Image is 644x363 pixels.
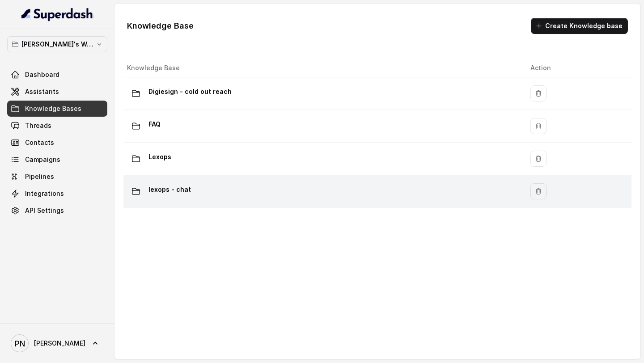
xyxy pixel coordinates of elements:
th: Knowledge Base [123,59,523,77]
p: [PERSON_NAME]'s Workspace [21,39,93,50]
p: lexops - chat [148,182,191,197]
p: FAQ [148,117,161,131]
a: Assistants [7,84,107,100]
a: Contacts [7,135,107,151]
a: Dashboard [7,67,107,83]
p: Digiesign - cold out reach [148,84,232,99]
button: Create Knowledge base [531,18,628,34]
p: Lexops [148,150,171,164]
span: Dashboard [25,70,59,79]
span: Assistants [25,87,59,96]
a: [PERSON_NAME] [7,331,107,356]
span: API Settings [25,206,64,215]
a: Threads [7,118,107,134]
th: Action [523,59,631,77]
span: [PERSON_NAME] [34,339,85,348]
span: Pipelines [25,172,54,181]
a: Knowledge Bases [7,101,107,117]
span: Campaigns [25,155,60,164]
a: Campaigns [7,152,107,168]
h1: Knowledge Base [127,19,194,33]
span: Integrations [25,189,64,198]
a: Integrations [7,186,107,202]
button: [PERSON_NAME]'s Workspace [7,36,107,52]
span: Threads [25,121,51,130]
a: Pipelines [7,169,107,185]
a: API Settings [7,203,107,219]
span: Knowledge Bases [25,104,81,113]
text: PN [15,339,25,348]
img: light.svg [21,7,93,21]
span: Contacts [25,138,54,147]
